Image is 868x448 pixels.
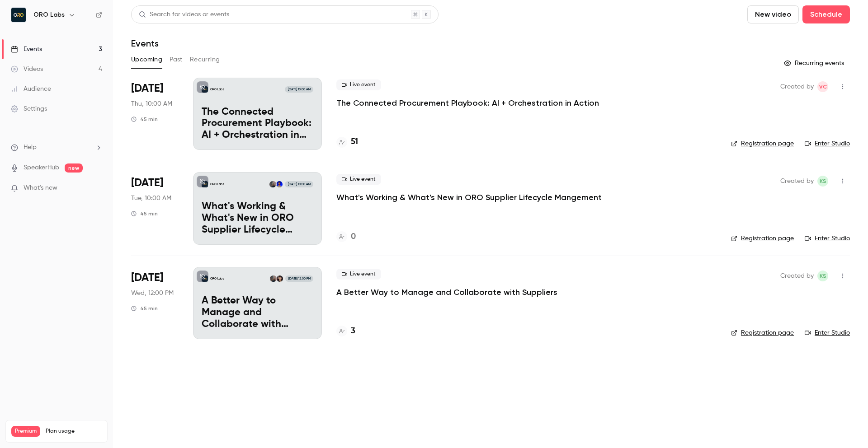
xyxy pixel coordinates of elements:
[131,210,158,217] div: 45 min
[336,98,599,108] a: The Connected Procurement Playbook: AI + Orchestration in Action
[33,10,65,19] h6: ORO Labs
[131,271,163,285] span: [DATE]
[11,84,51,93] div: Audience
[210,276,224,281] p: ORO Labs
[802,5,850,23] button: Schedule
[193,172,322,244] a: What's Working & What's New in ORO Supplier Lifecycle MangementORO LabsHrishi KaikiniKelli Stanle...
[731,139,794,148] a: Registration page
[202,201,313,236] p: What's Working & What's New in ORO Supplier Lifecycle Mangement
[805,328,850,337] a: Enter Studio
[131,52,162,67] button: Upcoming
[11,8,26,22] img: ORO Labs
[819,81,827,92] span: VC
[805,234,850,243] a: Enter Studio
[269,181,276,187] img: Kelli Stanley
[285,181,313,187] span: [DATE] 10:00 AM
[817,271,828,281] span: Kelli Stanley
[131,78,179,150] div: Oct 16 Thu, 11:00 AM (America/Detroit)
[202,107,313,141] p: The Connected Procurement Playbook: AI + Orchestration in Action
[270,275,276,282] img: Kelli Stanley
[731,234,794,243] a: Registration page
[817,81,828,92] span: Vlad Croitoru
[336,269,381,280] span: Live event
[131,194,171,203] span: Tue, 10:00 AM
[131,305,158,312] div: 45 min
[11,104,47,113] div: Settings
[285,86,313,93] span: [DATE] 10:00 AM
[131,116,158,123] div: 45 min
[24,163,59,173] a: SpeakerHub
[11,45,42,54] div: Events
[805,139,850,148] a: Enter Studio
[131,38,159,49] h1: Events
[202,295,313,330] p: A Better Way to Manage and Collaborate with Suppliers
[24,143,37,152] span: Help
[780,81,814,92] span: Created by
[820,176,826,187] span: KS
[336,325,355,337] a: 3
[780,176,814,187] span: Created by
[336,192,602,203] a: What's Working & What's New in ORO Supplier Lifecycle Mangement
[277,275,283,282] img: Aniketh Narayanan
[336,136,358,148] a: 51
[131,267,179,339] div: Oct 29 Wed, 12:00 PM (America/Chicago)
[65,163,83,173] span: new
[11,65,43,74] div: Videos
[11,426,40,437] span: Premium
[817,176,828,187] span: Kelli Stanley
[780,271,814,281] span: Created by
[210,182,224,187] p: ORO Labs
[731,328,794,337] a: Registration page
[170,52,183,67] button: Past
[193,78,322,150] a: The Connected Procurement Playbook: AI + Orchestration in ActionORO Labs[DATE] 10:00 AMThe Connec...
[190,52,220,67] button: Recurring
[351,136,358,148] h4: 51
[46,428,102,435] span: Plan usage
[276,181,283,187] img: Hrishi Kaikini
[780,56,850,70] button: Recurring events
[747,5,799,23] button: New video
[336,287,557,298] a: A Better Way to Manage and Collaborate with Suppliers
[336,174,381,185] span: Live event
[11,143,102,152] li: help-dropdown-opener
[193,267,322,339] a: A Better Way to Manage and Collaborate with SuppliersORO LabsAniketh NarayananKelli Stanley[DATE]...
[24,183,57,193] span: What's new
[131,81,163,96] span: [DATE]
[351,325,355,337] h4: 3
[351,231,356,243] h4: 0
[131,289,174,298] span: Wed, 12:00 PM
[131,99,172,108] span: Thu, 10:00 AM
[336,79,381,90] span: Live event
[336,231,356,243] a: 0
[131,176,163,190] span: [DATE]
[285,275,313,282] span: [DATE] 12:00 PM
[131,172,179,244] div: Oct 28 Tue, 10:00 AM (America/Chicago)
[139,10,229,19] div: Search for videos or events
[210,87,224,92] p: ORO Labs
[820,271,826,281] span: KS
